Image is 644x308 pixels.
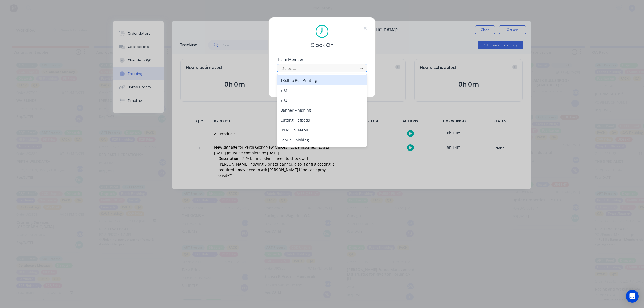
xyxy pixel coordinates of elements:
[277,105,367,115] div: Banner Finishing
[277,125,367,135] div: [PERSON_NAME]
[277,58,367,61] div: Team Member
[277,95,367,105] div: art3
[277,85,367,95] div: art1
[277,115,367,125] div: Cutting Flatbeds
[277,145,367,155] div: Fabrication
[277,75,367,85] div: 1Roll to Roll Printing
[277,135,367,145] div: Fabric Finishing
[310,41,334,49] span: Clock On
[626,290,639,303] div: Open Intercom Messenger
